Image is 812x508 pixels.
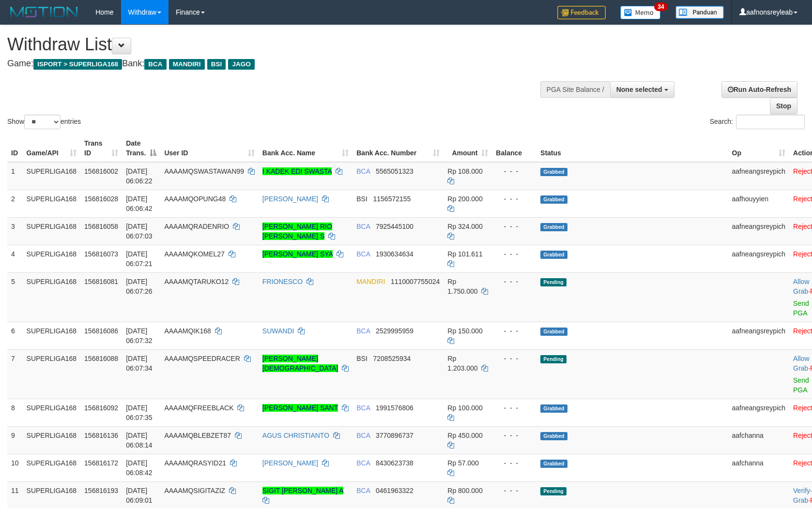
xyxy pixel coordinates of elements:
[447,250,482,258] span: Rp 101.611
[356,223,370,230] span: BCA
[126,404,153,421] span: [DATE] 06:07:35
[356,195,368,203] span: BSI
[770,98,797,114] a: Stop
[444,134,492,162] th: Amount: activate to sort column ascending
[7,399,23,426] td: 8
[262,487,343,494] a: SIGIT [PERSON_NAME] A
[793,355,809,372] a: Allow Grab
[540,278,567,286] span: Pending
[126,195,153,212] span: [DATE] 06:06:42
[447,327,482,335] span: Rp 150.000
[540,355,567,363] span: Pending
[536,134,728,162] th: Status
[496,486,533,495] div: - - -
[728,322,790,349] td: aafneangsreypich
[728,134,790,162] th: Op: activate to sort column ascending
[164,223,229,230] span: AAAAMQRADENRIO
[7,5,81,19] img: MOTION_logo.png
[376,459,414,467] span: Copy 8430623738 to clipboard
[728,245,790,272] td: aafneangsreypich
[540,168,567,176] span: Grabbed
[262,250,333,258] a: [PERSON_NAME] SYA
[391,278,440,285] span: Copy 1110007755024 to clipboard
[373,355,411,362] span: Copy 7208525934 to clipboard
[728,190,790,217] td: aafhouyyien
[721,81,797,98] a: Run Auto-Refresh
[356,404,370,412] span: BCA
[169,59,205,70] span: MANDIRI
[164,167,244,175] span: AAAAMQSWASTAWAN99
[122,134,160,162] th: Date Trans.: activate to sort column descending
[496,222,533,231] div: - - -
[7,245,23,272] td: 4
[23,162,81,190] td: SUPERLIGA168
[126,278,153,295] span: [DATE] 06:07:26
[376,487,414,494] span: Copy 0461963322 to clipboard
[496,431,533,440] div: - - -
[23,134,81,162] th: Game/API: activate to sort column ascending
[793,278,810,295] span: ·
[7,59,532,69] h4: Game: Bank:
[356,432,370,439] span: BCA
[728,162,790,190] td: aafneangsreypich
[23,322,81,349] td: SUPERLIGA168
[262,327,294,335] a: SUWANDI
[675,6,724,19] img: panduan.png
[356,459,370,467] span: BCA
[356,327,370,335] span: BCA
[356,250,370,258] span: BCA
[84,487,118,494] span: 156816193
[262,404,338,412] a: [PERSON_NAME] SANT
[616,86,662,93] span: None selected
[84,278,118,285] span: 156816081
[728,426,790,454] td: aafchanna
[84,327,118,335] span: 156816086
[793,487,810,494] a: Verify
[793,376,809,394] a: Send PGA
[492,134,536,162] th: Balance
[33,59,122,70] span: ISPORT > SUPERLIGA168
[540,195,567,204] span: Grabbed
[164,459,226,467] span: AAAAMQRASYID21
[447,355,477,372] span: Rp 1.203.000
[164,404,233,412] span: AAAAMQFREEBLACK
[496,326,533,336] div: - - -
[496,354,533,363] div: - - -
[84,223,118,230] span: 156816058
[356,487,370,494] span: BCA
[728,399,790,426] td: aafneangsreypich
[126,167,153,185] span: [DATE] 06:06:22
[7,115,81,129] label: Show entries
[262,167,332,175] a: I KADEK EDI SWASTA
[376,223,414,230] span: Copy 7925445100 to clipboard
[447,487,482,494] span: Rp 800.000
[540,223,567,231] span: Grabbed
[352,134,444,162] th: Bank Acc. Number: activate to sort column ascending
[23,426,81,454] td: SUPERLIGA168
[7,454,23,481] td: 10
[262,432,329,439] a: AGUS CHRISTIANTO
[728,454,790,481] td: aafchanna
[7,349,23,399] td: 7
[23,217,81,245] td: SUPERLIGA168
[447,278,477,295] span: Rp 1.750.000
[496,403,533,413] div: - - -
[793,299,809,317] a: Send PGA
[126,250,153,268] span: [DATE] 06:07:21
[654,2,667,11] span: 34
[23,349,81,399] td: SUPERLIGA168
[164,327,211,335] span: AAAAMQIK168
[376,404,414,412] span: Copy 1991576806 to clipboard
[557,6,606,19] img: Feedback.jpg
[7,217,23,245] td: 3
[728,217,790,245] td: aafneangsreypich
[7,190,23,217] td: 2
[84,195,118,203] span: 156816028
[262,195,318,203] a: [PERSON_NAME]
[164,355,240,362] span: AAAAMQSPEEDRACER
[447,195,482,203] span: Rp 200.000
[610,81,674,98] button: None selected
[164,487,225,494] span: AAAAMQSIGITAZIZ
[84,432,118,439] span: 156816136
[447,432,482,439] span: Rp 450.000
